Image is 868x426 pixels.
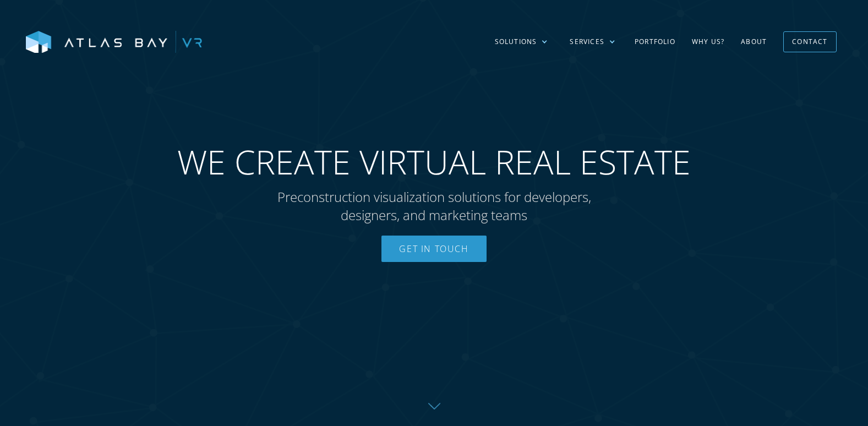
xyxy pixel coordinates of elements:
div: Solutions [495,37,537,47]
a: Why US? [684,26,733,58]
div: Services [570,37,604,47]
div: Solutions [484,26,559,58]
img: Down further on page [428,403,440,409]
p: Preconstruction visualization solutions for developers, designers, and marketing teams [255,188,613,225]
span: WE CREATE VIRTUAL REAL ESTATE [177,142,691,182]
a: Contact [783,31,836,52]
div: Services [559,26,626,58]
a: About [733,26,775,58]
img: Atlas Bay VR Logo [26,31,202,54]
a: Get In Touch [381,236,486,262]
div: Contact [792,33,827,50]
a: Portfolio [626,26,684,58]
